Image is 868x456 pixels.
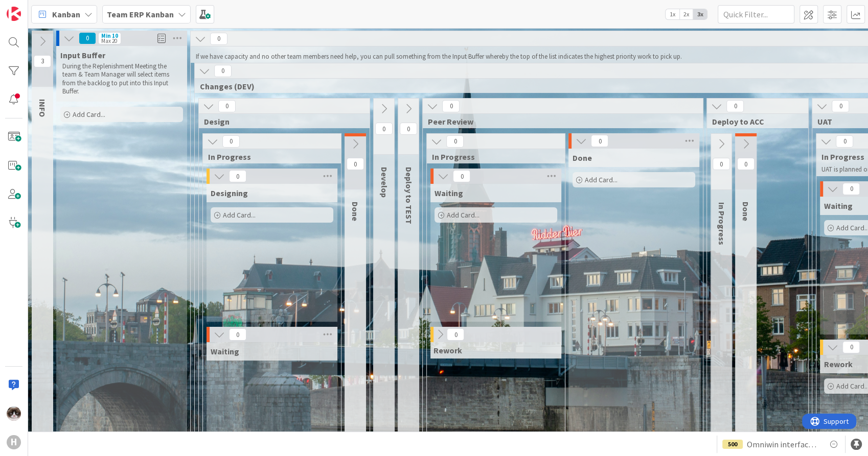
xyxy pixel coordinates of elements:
[60,50,105,60] span: Input Buffer
[379,167,390,198] span: Develop
[52,8,80,20] span: Kanban
[447,328,464,341] span: 0
[229,170,246,182] span: 0
[101,33,118,38] div: Min 10
[737,158,755,170] span: 0
[591,135,608,147] span: 0
[433,345,462,355] span: Rework
[218,100,236,112] span: 0
[712,116,795,127] span: Deploy to ACC
[447,210,479,220] span: Add Card...
[666,9,679,19] span: 1x
[375,123,393,135] span: 0
[842,183,860,195] span: 0
[7,406,21,421] img: Kv
[432,152,552,162] span: In Progress
[208,152,328,162] span: In Progress
[722,440,743,449] div: 500
[79,32,96,44] span: 0
[211,188,248,198] span: Designing
[350,202,360,221] span: Done
[717,202,727,245] span: In Progress
[400,123,417,135] span: 0
[824,359,853,369] span: Rework
[347,158,364,170] span: 0
[741,202,751,221] span: Done
[428,116,690,127] span: Peer Review
[101,38,117,43] div: Max 20
[222,135,240,148] span: 0
[204,116,357,127] span: Design
[442,100,460,112] span: 0
[824,201,853,211] span: Waiting
[73,110,105,119] span: Add Card...
[62,62,181,95] p: During the Replenishment Meeting the team & Team Manager will select items from the backlog to pu...
[7,7,21,21] img: Visit kanbanzone.com
[223,210,256,220] span: Add Card...
[842,341,860,353] span: 0
[585,175,618,184] span: Add Card...
[37,99,48,117] span: INFO
[573,153,592,163] span: Done
[713,158,730,170] span: 0
[435,188,463,198] span: Waiting
[836,135,853,148] span: 0
[214,65,232,77] span: 0
[34,55,51,67] span: 3
[211,346,239,356] span: Waiting
[718,5,794,23] input: Quick Filter...
[21,2,47,14] span: Support
[404,167,414,224] span: Deploy to TEST
[107,9,174,19] b: Team ERP Kanban
[453,170,470,182] span: 0
[832,100,849,112] span: 0
[210,33,227,45] span: 0
[229,328,246,341] span: 0
[679,9,693,19] span: 2x
[747,438,819,450] span: Omniwin interface HCN Test
[7,435,21,449] div: H
[693,9,707,19] span: 3x
[726,100,744,112] span: 0
[446,135,464,148] span: 0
